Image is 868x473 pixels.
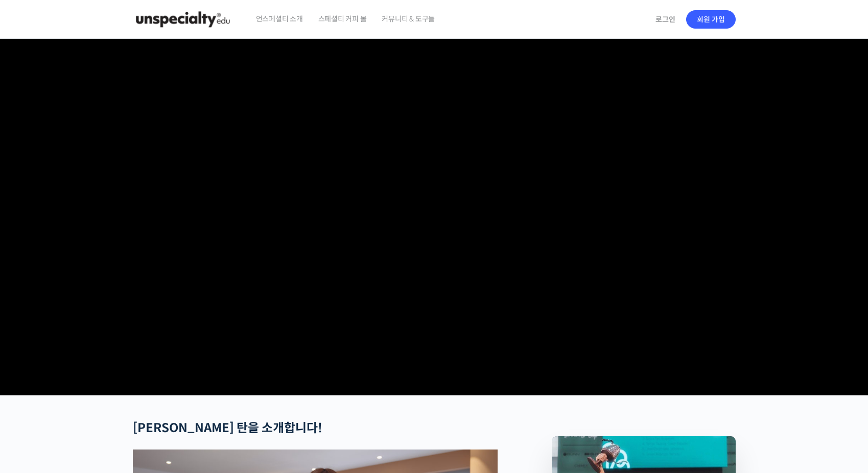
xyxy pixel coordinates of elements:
a: 로그인 [649,8,682,31]
a: 회원 가입 [686,10,736,29]
strong: [PERSON_NAME] 탄을 소개합니다! [133,420,322,436]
